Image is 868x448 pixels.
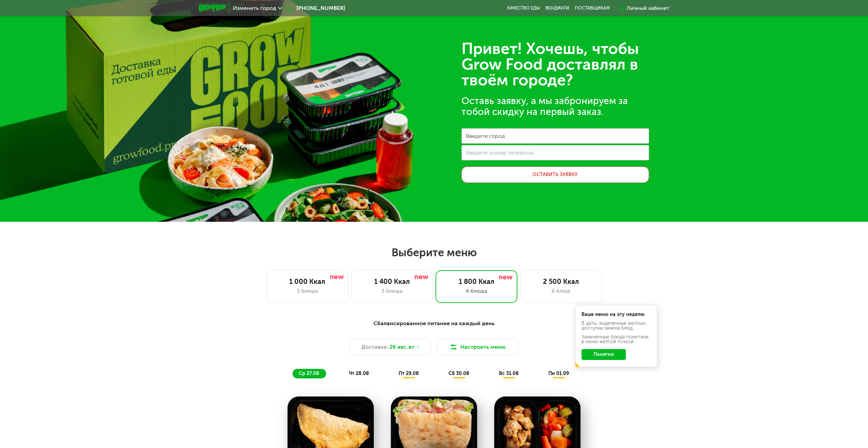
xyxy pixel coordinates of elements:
button: Оставить заявку [461,167,649,183]
span: пт 29.08 [399,371,419,376]
a: Качество еды [507,5,540,11]
div: 1 400 Ккал [358,277,426,286]
div: 4 блюда [443,287,510,295]
h2: Выберите меню [22,246,846,259]
span: сб 30.08 [448,371,469,376]
div: Заменённые блюда пометили в меню жёлтой точкой. [582,335,651,344]
span: пн 01.09 [548,371,569,376]
div: Сбалансированное питание на каждый день [232,319,636,328]
div: 6 блюд [527,287,595,295]
div: 3 блюда [274,287,341,295]
div: поставщикам [575,5,610,11]
div: Оставь заявку, а мы забронируем за тобой скидку на первый заказ. [461,96,649,117]
span: 26 авг, вт [389,343,414,351]
div: 1 800 Ккал [443,277,510,286]
span: ср 27.08 [299,371,319,376]
a: Вендинги [545,5,569,11]
div: Ваше меню на эту неделю [582,312,651,317]
a: [PHONE_NUMBER] [285,4,345,12]
span: чт 28.08 [349,371,369,376]
span: вс 31.08 [499,371,519,376]
div: 3 блюда [358,287,426,295]
label: Введите номер телефона [466,151,533,155]
span: Изменить город [233,5,276,11]
div: Привет! Хочешь, чтобы Grow Food доставлял в твоём городе? [461,41,649,88]
button: Понятно [582,349,626,360]
div: 2 500 Ккал [527,277,595,286]
div: В даты, выделенные желтым, доступна замена блюд. [582,321,651,331]
span: Доставка: [361,343,388,351]
label: Введите город [466,134,505,138]
button: Настроить меню [437,339,519,355]
div: 1 000 Ккал [274,277,341,286]
div: Личный кабинет [627,4,670,12]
